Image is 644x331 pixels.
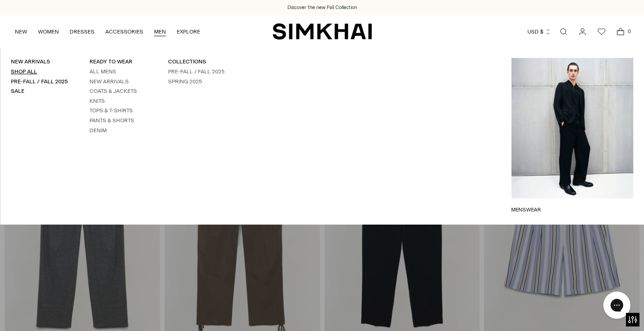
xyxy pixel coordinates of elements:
[15,22,27,42] a: NEW
[38,22,59,42] a: WOMEN
[105,22,143,42] a: ACCESSORIES
[70,22,94,42] a: DRESSES
[154,22,166,42] a: MEN
[7,297,91,324] iframe: Sign Up via Text for Offers
[625,27,633,35] span: 0
[555,23,573,41] a: Open search modal
[273,23,372,40] a: SIMKHAI
[287,4,357,11] a: Discover the new Fall Collection
[599,288,635,322] iframe: Gorgias live chat messenger
[611,23,630,41] a: Open cart modal
[592,23,611,41] a: Wishlist
[573,23,592,41] a: Go to the account page
[177,22,200,42] a: EXPLORE
[527,22,551,42] button: USD $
